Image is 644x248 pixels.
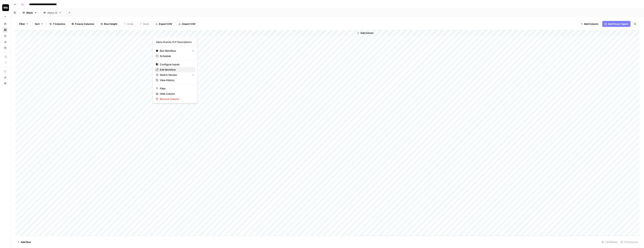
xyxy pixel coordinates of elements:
button: Redo [137,21,152,27]
button: Export CSV [153,21,175,27]
span: Edit Workflow [160,68,193,72]
span: Add Column [584,22,598,26]
span: Import CSV [182,22,195,26]
img: Contact Studios Logo [2,4,9,11]
button: Import CSV [176,21,198,27]
span: Redo [143,22,149,26]
span: Switch Version [160,73,189,77]
span: Export CSV [159,22,172,26]
span: Filter [160,87,193,90]
button: Add Column [578,21,601,27]
span: Undo [127,22,133,26]
button: Row Height [98,21,120,27]
span: Add Power Agent [608,22,628,26]
button: Filter [17,21,31,27]
a: Your Data [2,33,8,39]
div: Blank [26,11,33,15]
span: Run Workflow [160,49,189,53]
a: Alpha v2 [40,9,65,16]
button: Workspace: Contact Studios [2,3,8,12]
span: Schedule [160,54,193,58]
button: What's new? [2,74,8,80]
button: Help + Support [2,80,8,86]
span: Hide Column [160,92,193,96]
span: Remove Column [160,97,193,101]
a: Settings [2,45,8,51]
a: Usage [2,39,8,45]
span: Configure Inputs [160,63,193,66]
span: Add Row [21,240,31,244]
div: 7/7 Columns [619,239,640,245]
button: 7 Columns [47,21,68,27]
button: Add Row [15,239,33,245]
button: Add Power Agent [602,21,631,27]
a: Blank [19,9,40,16]
button: Freeze Columns [69,21,97,27]
span: 7 Columns [53,22,65,26]
button: Sort [32,21,45,27]
span: Row Height [104,22,117,26]
div: Alpha v2 [47,11,57,15]
a: AirOps Academy [2,68,8,74]
span: View History [160,78,193,82]
span: Sort [35,22,40,26]
button: Undo [121,21,136,27]
button: Add Column [356,31,375,35]
span: Freeze Columns [75,22,94,26]
a: Home [2,21,8,27]
a: Browse [2,27,8,33]
span: Filter [19,22,25,26]
span: Add Column [360,31,373,35]
div: 1,535 Rows [600,239,619,245]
